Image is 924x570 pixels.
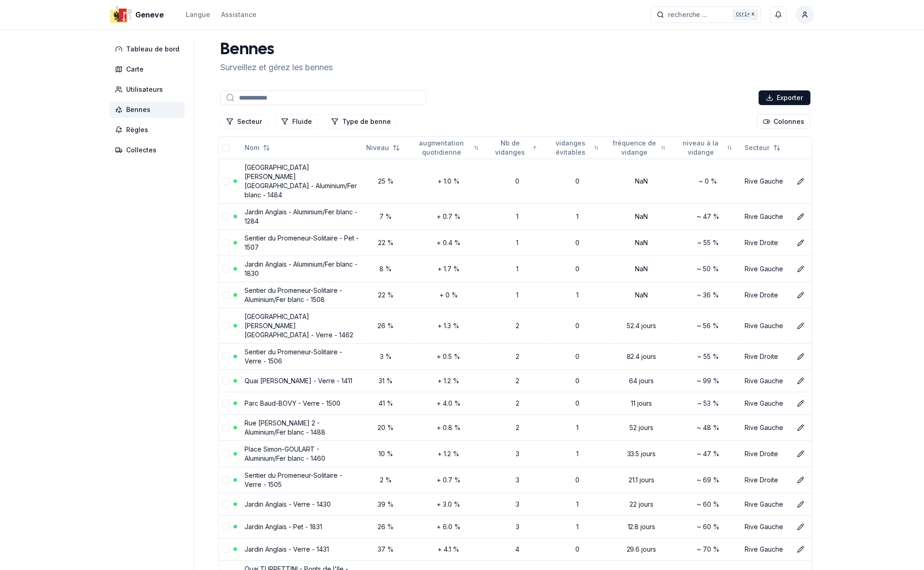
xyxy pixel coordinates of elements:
a: Sentier du Promeneur-Solitaire - Verre - 1506 [245,348,342,365]
td: Rive Droite [741,467,790,493]
div: 0 [551,545,605,554]
div: ~ 47 % [679,212,738,221]
div: NaN [612,177,671,186]
div: 3 [492,500,543,509]
span: Niveau [366,143,389,152]
div: 3 [492,522,543,531]
div: 1 [551,522,605,531]
div: 1 [492,212,543,221]
div: 0 [551,352,605,361]
a: Règles [110,122,189,138]
a: Sentier du Promeneur-Solitaire - Pet - 1507 [245,234,359,251]
div: NaN [612,212,671,221]
div: + 1.0 % [413,177,484,186]
div: 64 jours [612,376,671,386]
div: 52.4 jours [612,321,671,330]
div: 2 % [366,475,406,485]
div: 3 [492,449,543,458]
button: select-row [223,523,230,531]
div: 1 [492,291,543,300]
div: + 0.5 % [413,352,484,361]
div: ~ 56 % [679,321,738,330]
div: 1 [551,500,605,509]
div: + 0 % [413,291,484,300]
div: 10 % [366,449,406,458]
div: 1 [492,264,543,274]
button: Filtrer les lignes [220,114,268,129]
a: Jardin Anglais - Verre - 1431 [245,545,329,553]
button: Filtrer les lignes [325,114,397,129]
div: 41 % [366,399,406,408]
div: ~ 53 % [679,399,738,408]
div: + 1.7 % [413,264,484,274]
div: 0 [551,321,605,330]
button: select-row [223,377,230,385]
span: Collectes [126,145,156,155]
button: Filtrer les lignes [275,114,318,129]
button: Exporter [759,90,811,105]
a: Tableau de bord [110,41,189,57]
a: Rue [PERSON_NAME] 2 - Aluminium/Fer blanc - 1488 [245,419,325,436]
div: 8 % [366,264,406,274]
a: Geneve [110,9,167,20]
td: Rive Gauche [741,392,790,414]
div: 39 % [366,500,406,509]
div: 0 [551,264,605,274]
button: Sorted ascending. Click to sort descending. [486,140,543,155]
button: recherche ...Ctrl+K [651,6,761,23]
img: Geneve Logo [110,4,132,26]
span: fréquence de vidange [612,139,657,157]
div: 1 [551,212,605,221]
button: select-row [223,239,230,246]
div: NaN [612,264,671,274]
div: ~ 55 % [679,238,738,247]
span: Utilisateurs [126,85,163,94]
div: ~ 47 % [679,449,738,458]
div: + 0.7 % [413,212,484,221]
div: 1 [551,449,605,458]
button: select-row [223,291,230,299]
div: + 1.2 % [413,449,484,458]
a: [GEOGRAPHIC_DATA][PERSON_NAME][GEOGRAPHIC_DATA] - Verre - 1462 [245,313,353,339]
a: Utilisateurs [110,81,189,98]
div: 1 [551,423,605,432]
a: Quai [PERSON_NAME] - Verre - 1411 [245,377,352,385]
button: select-row [223,265,230,273]
div: NaN [612,291,671,300]
button: select-row [223,476,230,484]
td: Rive Gauche [741,493,790,515]
a: [GEOGRAPHIC_DATA][PERSON_NAME][GEOGRAPHIC_DATA] - Aluminium/Fer blanc - 1484 [245,163,357,199]
div: + 4.0 % [413,399,484,408]
td: Rive Gauche [741,369,790,392]
a: Sentier du Promeneur-Solitaire - Verre - 1505 [245,471,342,488]
span: Carte [126,65,144,74]
span: niveau à la vidange [679,139,724,157]
span: recherche ... [668,10,708,19]
p: Surveillez et gérez les bennes [220,61,333,74]
div: 31 % [366,376,406,386]
div: 20 % [366,423,406,432]
td: Rive Droite [741,441,790,467]
div: + 0.4 % [413,238,484,247]
div: 2 [492,352,543,361]
span: Geneve [135,9,164,20]
div: NaN [612,238,671,247]
div: 0 [551,399,605,408]
div: 2 [492,321,543,330]
div: 0 [551,238,605,247]
div: 25 % [366,177,406,186]
button: Cocher les colonnes [757,114,811,129]
div: 2 [492,376,543,386]
span: Nb de vidanges [492,139,529,157]
button: select-row [223,213,230,220]
div: 26 % [366,321,406,330]
td: Rive Gauche [741,308,790,343]
div: 82.4 jours [612,352,671,361]
td: Rive Gauche [741,203,790,229]
div: 33.5 jours [612,449,671,458]
div: 4 [492,545,543,554]
td: Rive Droite [741,282,790,308]
div: 3 [492,475,543,485]
span: Tableau de bord [126,45,179,54]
